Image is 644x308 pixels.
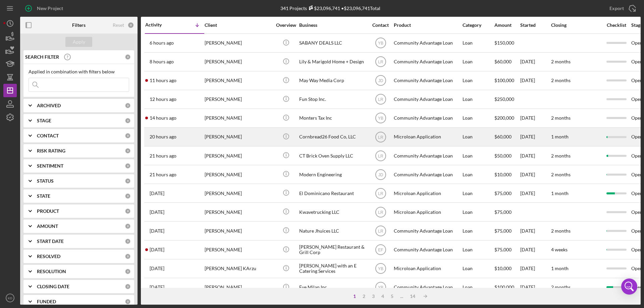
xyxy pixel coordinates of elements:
div: [DATE] [520,72,550,89]
time: 2 months [551,153,571,159]
div: [PERSON_NAME] Restaurant & Grill Corp [299,241,366,259]
button: Export [603,2,641,15]
div: 0 [125,208,131,214]
div: [DATE] [520,279,550,296]
b: START DATE [37,239,64,244]
b: STAGE [37,118,51,123]
text: LR [378,97,383,102]
div: Eve Milan Inc [299,279,366,296]
div: Overview [273,22,299,28]
div: Product [394,22,461,28]
div: Microloan Application [394,184,461,202]
span: $75,000 [494,247,512,252]
div: Loan [463,222,494,240]
div: [PERSON_NAME] [205,203,272,221]
div: Community Advantage Loan [394,279,461,296]
time: 2025-09-04 21:51 [150,97,176,102]
time: 4 weeks [551,247,568,252]
text: YB [378,266,383,271]
time: 2025-09-04 23:07 [150,78,176,83]
div: Category [463,22,494,28]
div: [PERSON_NAME] with an E Catering Services [299,260,366,278]
text: JD [378,172,383,177]
time: 2 months [551,59,571,64]
time: 2025-09-04 13:42 [150,134,176,139]
div: Fun Stop Inc. [299,90,366,108]
div: Kwavetrucking LLC [299,203,366,221]
div: Lily & Marigold Home + Design [299,53,366,71]
div: Activity [145,22,175,27]
div: [DATE] [520,53,550,71]
div: [PERSON_NAME] [205,90,272,108]
div: New Project [37,2,63,15]
time: 2 months [551,284,571,290]
text: LR [378,191,383,196]
div: Loan [463,53,494,71]
div: 1 [350,294,359,299]
div: Loan [463,90,494,108]
div: Client [205,22,272,28]
div: 3 [369,294,378,299]
div: 0 [125,133,131,139]
div: [PERSON_NAME] [205,72,272,89]
div: Loan [463,241,494,259]
div: Checklist [602,22,631,28]
div: Apply [73,37,85,47]
div: Community Advantage Loan [394,241,461,259]
div: 0 [127,22,134,28]
div: [DATE] [520,109,550,127]
div: 14 [407,294,419,299]
text: KD [8,296,12,300]
b: RESOLVED [37,254,60,259]
div: Community Advantage Loan [394,90,461,108]
div: [PERSON_NAME] KArzu [205,260,272,278]
div: Cornbread26 Food Co, LLC [299,128,366,146]
div: Closing [551,22,601,28]
div: Loan [463,260,494,278]
div: Microloan Application [394,128,461,146]
b: STATUS [37,178,54,184]
div: Open Intercom Messenger [621,279,637,295]
div: 0 [125,299,131,305]
text: YB [378,41,383,46]
div: 2 [359,294,369,299]
span: $75,000 [494,228,512,234]
div: Microloan Application [394,260,461,278]
time: 2025-09-05 04:30 [150,40,174,46]
span: $10,000 [494,265,512,271]
div: Applied in combination with filters below [29,69,129,74]
div: 0 [125,253,131,259]
time: 2025-09-02 14:32 [150,285,164,290]
div: 0 [125,118,131,124]
div: [DATE] [520,241,550,259]
b: SEARCH FILTER [25,54,59,60]
span: $100,000 [494,77,514,83]
div: Community Advantage Loan [394,109,461,127]
div: Contact [368,22,393,28]
div: Loan [463,279,494,296]
text: LR [378,153,383,158]
div: Loan [463,147,494,165]
b: ARCHIVED [37,103,61,108]
div: Loan [463,184,494,202]
time: 2025-09-03 01:50 [150,247,164,252]
div: Loan [463,203,494,221]
div: [PERSON_NAME] [205,34,272,52]
div: 0 [125,178,131,184]
b: RESOLUTION [37,269,66,274]
div: Reset [113,22,124,28]
span: $60,000 [494,134,512,139]
div: [PERSON_NAME] [205,241,272,259]
span: $50,000 [494,153,512,159]
div: 0 [125,103,131,109]
div: Community Advantage Loan [394,34,461,52]
button: KD [3,291,17,305]
div: 0 [125,54,131,60]
text: LR [378,210,383,214]
time: 2025-09-03 19:07 [150,191,164,196]
b: CLOSING DATE [37,284,69,289]
div: 0 [125,284,131,290]
div: May Way Media Corp [299,72,366,89]
span: $200,000 [494,115,514,121]
b: FUNDED [37,299,56,304]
